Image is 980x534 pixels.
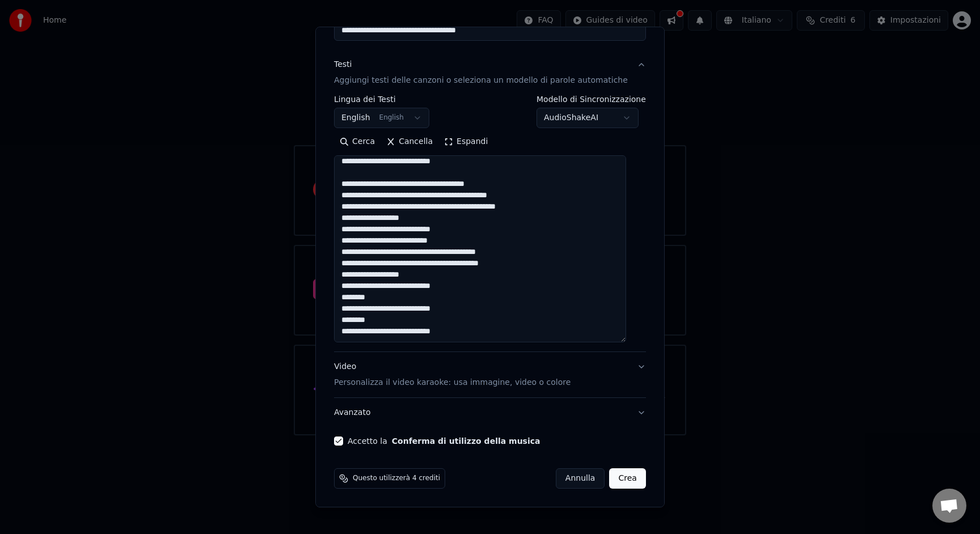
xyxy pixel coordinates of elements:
[348,437,540,445] label: Accetto la
[392,437,540,445] button: Accetto la
[334,50,646,95] button: TestiAggiungi testi delle canzoni o seleziona un modello di parole automatiche
[556,468,605,489] button: Annulla
[537,95,646,103] label: Modello di Sincronizzazione
[334,352,646,397] button: VideoPersonalizza il video karaoke: usa immagine, video o colore
[334,95,429,103] label: Lingua dei Testi
[438,133,493,151] button: Espandi
[610,468,646,489] button: Crea
[334,398,646,427] button: Avanzato
[334,59,352,70] div: Testi
[334,133,381,151] button: Cerca
[334,75,628,86] p: Aggiungi testi delle canzoni o seleziona un modello di parole automatiche
[353,474,440,483] span: Questo utilizzerà 4 crediti
[334,95,646,351] div: TestiAggiungi testi delle canzoni o seleziona un modello di parole automatiche
[334,361,571,388] div: Video
[334,377,571,388] p: Personalizza il video karaoke: usa immagine, video o colore
[381,133,438,151] button: Cancella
